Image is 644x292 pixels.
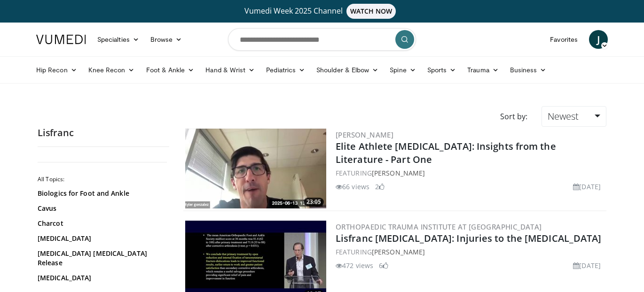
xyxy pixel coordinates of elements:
[336,247,605,257] div: FEATURING
[311,61,384,79] a: Shoulder & Elbow
[38,219,165,228] a: Charcot
[38,249,165,268] a: [MEDICAL_DATA] [MEDICAL_DATA] Release
[185,129,326,208] a: 23:05
[145,30,188,49] a: Browse
[462,61,504,79] a: Trauma
[31,61,83,79] a: Hip Recon
[185,129,326,208] img: 6ac62543-4869-4e65-9a32-f393e3950e9e.300x170_q85_crop-smart_upscale.jpg
[493,106,534,127] div: Sort by:
[544,30,583,49] a: Favorites
[589,30,608,49] a: J
[36,35,86,44] img: VuMedi Logo
[336,168,605,178] div: FEATURING
[38,204,165,213] a: Cavus
[573,261,601,270] li: [DATE]
[379,261,388,270] li: 6
[336,232,602,245] a: Lisfranc [MEDICAL_DATA]: Injuries to the [MEDICAL_DATA]
[200,61,260,79] a: Hand & Wrist
[372,247,425,256] a: [PERSON_NAME]
[260,61,311,79] a: Pediatrics
[38,273,165,283] a: [MEDICAL_DATA]
[304,198,324,206] span: 23:05
[375,182,385,192] li: 2
[141,61,200,79] a: Foot & Ankle
[38,176,167,183] h2: All Topics:
[422,61,462,79] a: Sports
[346,4,396,19] span: WATCH NOW
[573,182,601,192] li: [DATE]
[336,261,373,270] li: 472 views
[38,234,165,243] a: [MEDICAL_DATA]
[228,28,416,51] input: Search topics, interventions
[336,222,542,231] a: Orthopaedic Trauma Institute at [GEOGRAPHIC_DATA]
[83,61,141,79] a: Knee Recon
[92,30,145,49] a: Specialties
[542,106,606,127] a: Newest
[384,61,421,79] a: Spine
[504,61,552,79] a: Business
[336,130,393,139] a: [PERSON_NAME]
[548,110,579,123] span: Newest
[336,140,556,166] a: Elite Athlete [MEDICAL_DATA]: Insights from the Literature - Part One
[372,169,425,177] a: [PERSON_NAME]
[336,182,369,192] li: 66 views
[38,4,606,19] a: Vumedi Week 2025 ChannelWATCH NOW
[38,127,169,139] h2: Lisfranc
[38,189,165,198] a: Biologics for Foot and Ankle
